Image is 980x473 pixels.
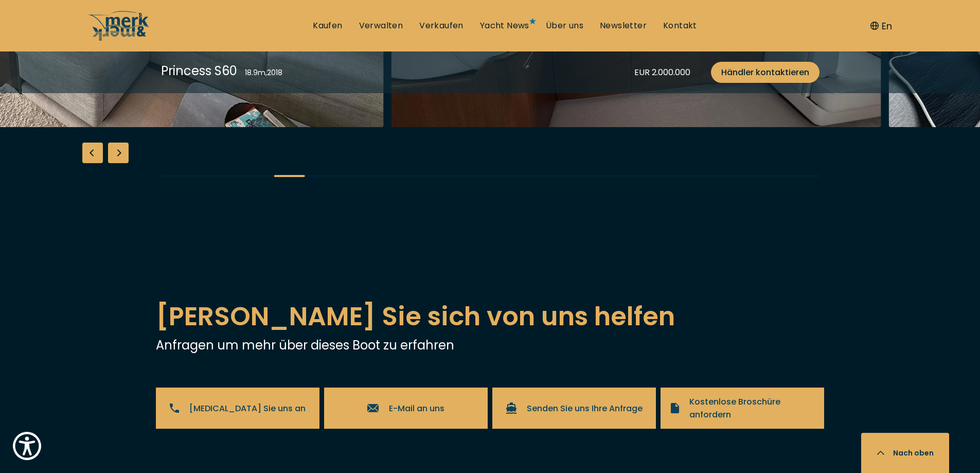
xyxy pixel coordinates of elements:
a: Verwalten [359,20,403,31]
a: Kontakt [663,20,697,31]
p: Anfragen um mehr über dieses Boot zu erfahren [156,336,825,354]
div: Previous slide [82,143,103,163]
button: En [870,19,892,33]
button: Nach oben [861,433,949,473]
div: Princess S60 [161,62,237,80]
a: Senden Sie uns Ihre Anfrage [492,388,656,429]
span: Kostenlose Broschüre anfordern [689,395,814,421]
div: EUR 2.000.000 [634,66,690,79]
div: 18.9 m , 2018 [245,67,282,78]
h2: [PERSON_NAME] Sie sich von uns helfen [156,297,825,336]
span: [MEDICAL_DATA] Sie uns an [189,402,306,415]
span: E-Mail an uns [389,402,444,415]
a: [MEDICAL_DATA] Sie uns an [156,388,320,429]
a: Verkaufen [419,20,464,31]
div: Next slide [108,143,129,163]
a: Newsletter [600,20,647,31]
span: Senden Sie uns Ihre Anfrage [527,402,643,415]
a: E-Mail an uns [324,388,488,429]
a: Yacht News [480,20,529,31]
a: Händler kontaktieren [711,62,819,83]
a: Kostenlose Broschüre anfordern [661,388,825,429]
a: Kaufen [313,20,342,31]
button: Show Accessibility Preferences [10,429,44,463]
span: Händler kontaktieren [721,66,809,79]
a: Über uns [546,20,583,31]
